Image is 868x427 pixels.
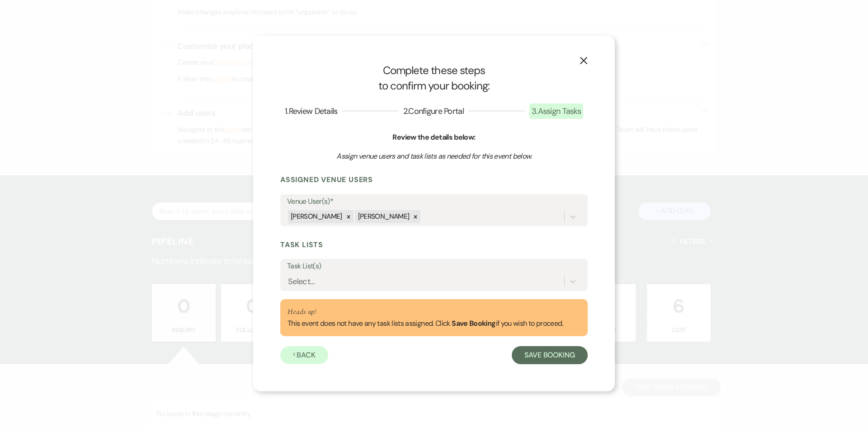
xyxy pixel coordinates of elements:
span: 1 . Review Details [285,106,337,117]
button: Save Booking [512,346,588,364]
div: This event does not have any task lists assigned. Click if you wish to proceed. [288,306,563,329]
div: [PERSON_NAME] [288,210,344,223]
div: [PERSON_NAME] [355,210,411,223]
p: Heads up! [288,306,563,318]
button: 1.Review Details [280,107,342,115]
div: Select... [288,275,315,287]
button: 2.Configure Portal [399,107,468,115]
button: Back [280,346,328,364]
h3: Task Lists [280,240,588,250]
span: 3 . Assign Tasks [529,103,583,119]
label: Venue User(s)* [287,195,581,208]
label: Task List(s) [287,260,581,273]
span: 2 . Configure Portal [403,106,464,117]
h6: Review the details below: [280,132,588,142]
h3: Assign venue users and task lists as needed for this event below. [311,151,557,161]
h1: Complete these steps to confirm your booking: [280,63,588,93]
button: 3.Assign Tasks [525,107,588,115]
b: Save Booking [452,319,495,328]
h3: Assigned Venue Users [280,175,588,185]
